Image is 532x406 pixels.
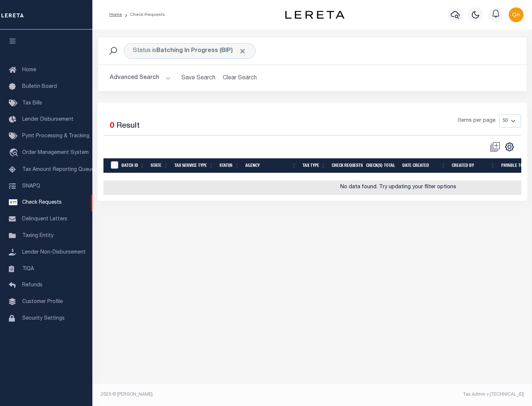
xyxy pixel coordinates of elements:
img: svg+xml;base64,PHN2ZyB4bWxucz0iaHR0cDovL3d3dy53My5vcmcvMjAwMC9zdmciIHBvaW50ZXItZXZlbnRzPSJub25lIi... [509,7,524,22]
th: Created By: activate to sort column ascending [449,158,498,173]
div: Tax Admin v.[TECHNICAL_ID] [318,391,524,398]
span: Delinquent Letters [22,217,67,222]
button: Clear Search [220,71,260,85]
span: Lender Non-Disbursement [22,250,86,255]
button: Save Search [177,71,220,85]
img: logo-dark.svg [285,11,344,19]
span: Pymt Processing & Tracking [22,134,89,139]
span: Security Settings [22,316,65,321]
span: Tax Bills [22,101,42,106]
span: Order Management System [22,150,89,155]
span: Lender Disbursement [22,117,74,122]
span: Click to Remove [239,47,246,55]
span: Bulletin Board [22,84,57,89]
th: Date Created: activate to sort column ascending [399,158,449,173]
th: Tax Service Type: activate to sort column ascending [171,158,216,173]
span: Tax Amount Reporting Queue [22,167,94,172]
th: Check Requests [329,158,363,173]
span: Taxing Entity [22,233,54,238]
li: Check Requests [122,11,165,18]
th: Tax Type: activate to sort column ascending [300,158,329,173]
th: Check(s) Total [363,158,399,173]
label: Result [116,120,140,132]
th: Batch Id: activate to sort column ascending [119,158,148,173]
div: Status is [124,43,256,59]
th: Status: activate to sort column ascending [216,158,242,173]
span: TIQA [22,266,34,271]
span: Items per page [458,117,495,125]
span: SNAPQ [22,183,40,189]
th: Agency: activate to sort column ascending [242,158,300,173]
button: Advanced Search [110,71,171,85]
th: State: activate to sort column ascending [148,158,171,173]
span: 0 [110,122,114,130]
div: 2025 © [PERSON_NAME]. [95,391,313,398]
span: Refunds [22,283,42,288]
span: Customer Profile [22,299,63,304]
span: Home [22,68,36,73]
span: Check Requests [22,200,62,205]
b: Batching In Progress (BIP) [156,48,246,54]
i: travel_explore [9,148,21,158]
a: Home [109,13,122,17]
